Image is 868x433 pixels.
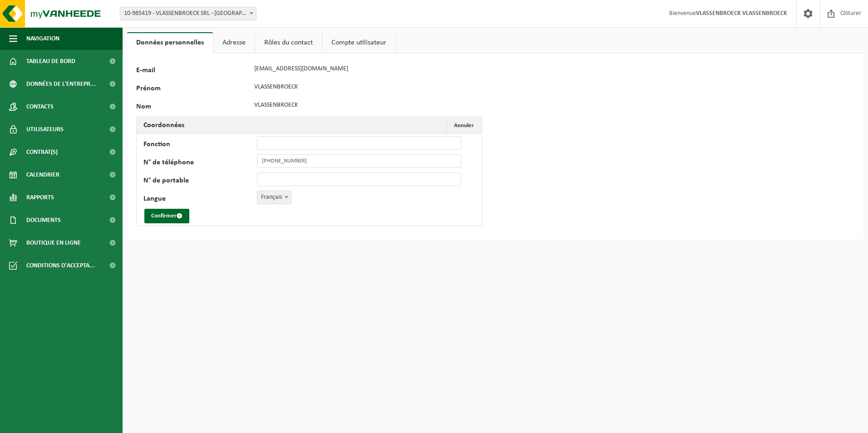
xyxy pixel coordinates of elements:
span: Français [257,191,291,204]
label: N° de portable [143,177,257,186]
label: N° de téléphone [143,159,257,168]
span: Annuler [454,123,474,128]
a: Rôles du contact [255,32,322,53]
h2: Coordonnées [137,117,191,133]
span: Utilisateurs [26,118,64,141]
span: Tableau de bord [26,50,75,73]
span: Contrat(s) [26,141,58,163]
span: Français [257,191,291,204]
span: Données de l'entrepr... [26,73,96,95]
a: Adresse [213,32,255,53]
label: Prénom [136,85,250,94]
label: Langue [143,195,257,204]
span: Navigation [26,27,59,50]
span: Rapports [26,186,54,209]
a: Données personnelles [127,32,213,53]
span: 10-985419 - VLASSENBROECK SRL - NIVELLES [120,7,256,20]
a: Compte utilisateur [322,32,395,53]
span: Conditions d'accepta... [26,254,95,277]
span: Calendrier [26,163,59,186]
span: Boutique en ligne [26,231,81,254]
label: Nom [136,103,250,112]
label: Fonction [143,141,257,150]
button: Confirmer [144,209,189,223]
strong: VLASSENBROECK VLASSENBROECK [696,10,787,17]
label: E-mail [136,67,250,76]
span: Documents [26,209,61,231]
span: Contacts [26,95,54,118]
span: 10-985419 - VLASSENBROECK SRL - NIVELLES [120,7,256,20]
button: Annuler [447,117,481,133]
